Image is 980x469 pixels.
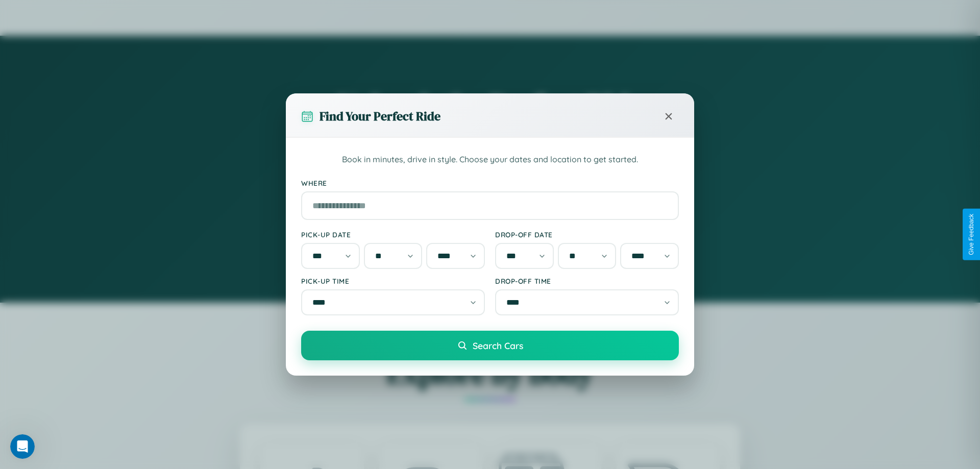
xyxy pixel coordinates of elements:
label: Pick-up Time [301,277,485,285]
span: Search Cars [473,340,523,351]
label: Where [301,179,679,187]
label: Pick-up Date [301,230,485,239]
label: Drop-off Time [495,277,679,285]
p: Book in minutes, drive in style. Choose your dates and location to get started. [301,153,679,166]
button: Search Cars [301,331,679,360]
h3: Find Your Perfect Ride [320,108,440,125]
label: Drop-off Date [495,230,679,239]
